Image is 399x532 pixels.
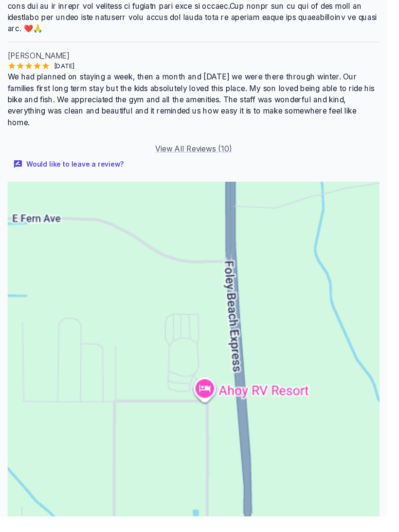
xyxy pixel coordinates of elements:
a: View All Reviews (10) [160,148,239,158]
p: We had planned on staying a week, then a month and [DATE] we were there through winter. Our famil... [8,73,391,132]
p: [PERSON_NAME] [8,51,391,63]
button: Would like to leave a review? [8,159,136,180]
span: [DATE] [52,63,81,73]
